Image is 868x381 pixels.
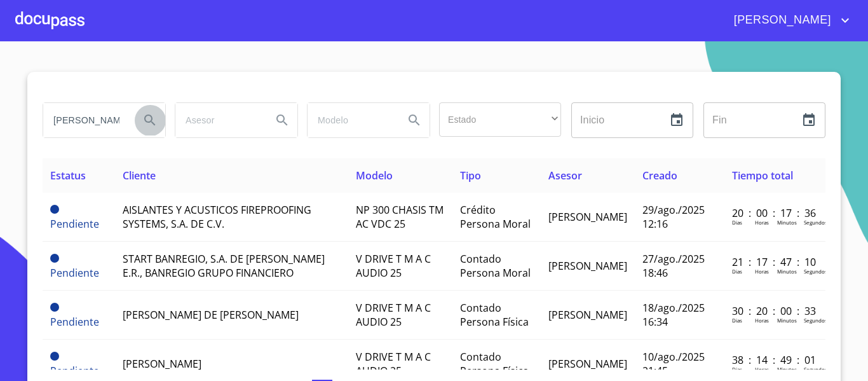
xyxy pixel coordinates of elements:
span: Pendiente [50,364,99,378]
p: 30 : 20 : 00 : 33 [732,304,818,318]
span: Pendiente [50,217,99,231]
button: Search [267,105,297,135]
span: 18/ago./2025 16:34 [642,301,705,329]
p: Dias [732,268,742,275]
p: Horas [755,317,769,324]
p: Segundos [804,366,827,373]
span: Tipo [460,169,481,183]
span: Estatus [50,169,86,183]
input: search [43,103,130,137]
span: Contado Persona Física [460,301,529,329]
span: Creado [642,169,677,183]
p: Dias [732,219,742,226]
span: [PERSON_NAME] DE [PERSON_NAME] [123,308,299,322]
button: account of current user [724,10,853,31]
p: Minutos [777,268,797,275]
span: Pendiente [50,205,59,214]
p: Segundos [804,219,827,226]
span: Pendiente [50,315,99,329]
button: Search [399,105,430,135]
span: Pendiente [50,254,59,263]
span: Crédito Persona Moral [460,203,531,231]
button: Search [135,105,165,135]
span: [PERSON_NAME] [548,357,627,371]
span: NP 300 CHASIS TM AC VDC 25 [356,203,444,231]
span: [PERSON_NAME] [548,210,627,224]
span: AISLANTES Y ACUSTICOS FIREPROOFING SYSTEMS, S.A. DE C.V. [123,203,311,231]
span: START BANREGIO, S.A. DE [PERSON_NAME] E.R., BANREGIO GRUPO FINANCIERO [123,252,325,280]
span: Pendiente [50,303,59,312]
p: Minutos [777,317,797,324]
p: Segundos [804,268,827,275]
span: 10/ago./2025 21:45 [642,350,705,378]
p: Horas [755,268,769,275]
span: Contado Persona Moral [460,252,531,280]
span: Contado Persona Física [460,350,529,378]
p: Minutos [777,366,797,373]
span: 29/ago./2025 12:16 [642,203,705,231]
span: V DRIVE T M A C AUDIO 25 [356,301,431,329]
p: Dias [732,366,742,373]
p: 38 : 14 : 49 : 01 [732,353,818,367]
span: [PERSON_NAME] [724,10,837,31]
p: Horas [755,219,769,226]
span: Asesor [548,169,582,183]
span: [PERSON_NAME] [548,259,627,273]
input: search [308,103,394,137]
p: 21 : 17 : 47 : 10 [732,255,818,269]
span: Modelo [356,169,393,183]
span: 27/ago./2025 18:46 [642,252,705,280]
p: Segundos [804,317,827,324]
span: V DRIVE T M A C AUDIO 25 [356,252,431,280]
span: [PERSON_NAME] [548,308,627,322]
input: search [175,103,262,137]
span: V DRIVE T M A C AUDIO 25 [356,350,431,378]
span: Cliente [123,169,156,183]
p: 20 : 00 : 17 : 36 [732,206,818,220]
span: [PERSON_NAME] [123,357,201,371]
span: Pendiente [50,352,59,361]
div: ​ [439,102,561,137]
p: Horas [755,366,769,373]
p: Minutos [777,219,797,226]
span: Tiempo total [732,169,793,183]
p: Dias [732,317,742,324]
span: Pendiente [50,266,99,280]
